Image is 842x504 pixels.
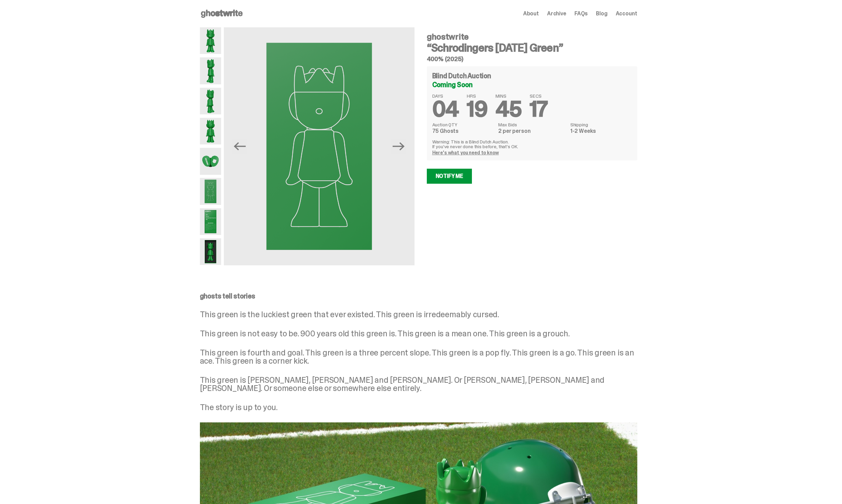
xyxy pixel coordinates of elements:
[432,81,632,88] div: Coming Soon
[200,293,637,299] p: ghosts tell stories
[224,27,414,265] img: Schrodinger_Green_Hero_9.png
[432,94,459,98] span: DAYS
[427,169,472,184] a: Notify Me
[200,27,221,54] img: Schrodinger_Green_Hero_1.png
[530,95,548,123] span: 17
[200,376,637,392] p: This green is [PERSON_NAME], [PERSON_NAME] and [PERSON_NAME]. Or [PERSON_NAME], [PERSON_NAME] and...
[200,403,637,411] p: The story is up to you.
[200,349,637,365] p: This green is fourth and goal. This green is a three percent slope. This green is a pop fly. This...
[200,310,637,319] p: This green is the luckiest green that ever existed. This green is irredeemably cursed.
[574,11,588,16] a: FAQs
[200,57,221,84] img: Schrodinger_Green_Hero_2.png
[427,33,637,41] h4: ghostwrite
[200,178,221,205] img: Schrodinger_Green_Hero_9.png
[200,88,221,114] img: Schrodinger_Green_Hero_3.png
[200,208,221,235] img: Schrodinger_Green_Hero_12.png
[432,128,494,134] dd: 75 Ghosts
[498,122,566,127] dt: Max Bids
[596,11,607,16] a: Blog
[467,95,487,123] span: 19
[547,11,566,16] a: Archive
[427,56,637,62] h5: 400% (2025)
[200,238,221,265] img: Schrodinger_Green_Hero_13.png
[432,139,632,149] p: Warning: This is a Blind Dutch Auction. If you’ve never done this before, that’s OK.
[498,128,566,134] dd: 2 per person
[432,122,494,127] dt: Auction QTY
[200,330,637,338] p: This green is not easy to be. 900 years old this green is. This green is a mean one. This green i...
[432,72,491,79] h4: Blind Dutch Auction
[616,11,637,16] a: Account
[200,118,221,144] img: Schrodinger_Green_Hero_6.png
[467,94,487,98] span: HRS
[495,95,521,123] span: 45
[232,139,247,154] button: Previous
[570,128,632,134] dd: 1-2 Weeks
[432,150,499,156] a: Here's what you need to know
[570,122,632,127] dt: Shipping
[391,139,406,154] button: Next
[495,94,521,98] span: MINS
[530,94,548,98] span: SECS
[200,148,221,174] img: Schrodinger_Green_Hero_7.png
[432,95,459,123] span: 04
[427,42,637,53] h3: “Schrodingers [DATE] Green”
[523,11,539,16] a: About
